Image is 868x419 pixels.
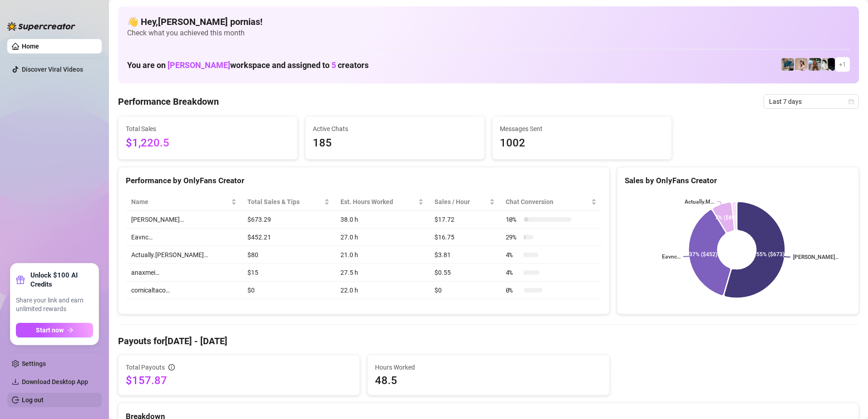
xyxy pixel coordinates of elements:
[335,282,429,299] td: 22.0 h
[242,282,335,299] td: $0
[242,246,335,264] td: $80
[247,197,322,207] span: Total Sales & Tips
[126,229,242,246] td: Eavnc…
[22,43,39,50] a: Home
[22,378,88,385] span: Download Desktop App
[126,124,290,134] span: Total Sales
[126,282,242,299] td: comicaltaco…
[506,232,520,242] span: 29 %
[313,124,477,134] span: Active Chats
[429,229,500,246] td: $16.75
[809,58,821,71] img: Libby
[781,58,794,71] img: Eavnc
[126,193,242,211] th: Name
[848,99,854,104] span: calendar
[506,285,520,295] span: 0 %
[242,193,335,211] th: Total Sales & Tips
[126,246,242,264] td: Actually.[PERSON_NAME]…
[375,373,602,388] span: 48.5
[127,60,369,70] h1: You are on workspace and assigned to creators
[118,95,219,108] h4: Performance Breakdown
[500,193,602,211] th: Chat Conversion
[242,264,335,282] td: $15
[168,60,230,70] span: [PERSON_NAME]
[126,175,602,187] div: Performance by OnlyFans Creator
[7,22,75,31] img: logo-BBDzfeDw.svg
[242,211,335,229] td: $673.29
[429,246,500,264] td: $3.81
[429,264,500,282] td: $0.55
[126,373,352,388] span: $157.87
[16,275,25,284] span: gift
[769,95,853,108] span: Last 7 days
[429,211,500,229] td: $17.72
[434,197,487,207] span: Sales / Hour
[506,250,520,260] span: 4 %
[126,362,165,372] span: Total Payouts
[126,264,242,282] td: anaxmei…
[22,396,44,404] a: Log out
[822,58,835,71] img: comicaltaco
[506,268,520,278] span: 4 %
[506,214,520,224] span: 10 %
[242,229,335,246] td: $452.21
[335,246,429,264] td: 21.0 h
[12,378,19,385] span: download
[126,135,290,152] span: $1,220.5
[335,211,429,229] td: 38.0 h
[335,229,429,246] td: 27.0 h
[16,323,93,337] button: Start nowarrow-right
[131,197,229,207] span: Name
[839,59,846,69] span: + 1
[685,199,715,205] text: Actually.M...
[30,271,93,289] strong: Unlock $100 AI Credits
[22,66,83,73] a: Discover Viral Videos
[340,197,416,207] div: Est. Hours Worked
[313,135,477,152] span: 185
[36,326,64,334] span: Start now
[127,28,850,38] span: Check what you achieved this month
[795,58,808,71] img: anaxmei
[168,364,175,370] span: info-circle
[118,335,859,347] h4: Payouts for [DATE] - [DATE]
[793,254,838,260] text: [PERSON_NAME]…
[506,197,589,207] span: Chat Conversion
[500,124,664,134] span: Messages Sent
[127,15,850,28] h4: 👋 Hey, [PERSON_NAME] pornias !
[67,327,74,333] span: arrow-right
[429,193,500,211] th: Sales / Hour
[500,135,664,152] span: 1002
[22,360,46,367] a: Settings
[429,282,500,299] td: $0
[375,362,602,372] span: Hours Worked
[662,253,681,260] text: Eavnc…
[16,296,93,314] span: Share your link and earn unlimited rewards
[335,264,429,282] td: 27.5 h
[126,211,242,229] td: [PERSON_NAME]…
[625,175,851,187] div: Sales by OnlyFans Creator
[331,60,336,70] span: 5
